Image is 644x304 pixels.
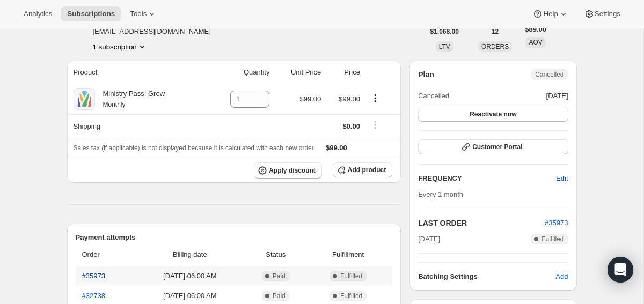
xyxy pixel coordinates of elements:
[74,144,316,152] span: Sales tax (if applicable) is not displayed because it is calculated with each new order.
[543,10,558,18] span: Help
[418,69,434,80] h2: Plan
[525,24,546,35] span: $89.00
[310,249,386,260] span: Fulfillment
[470,110,516,118] span: Reactivate now
[472,143,522,151] span: Customer Portal
[424,24,465,39] button: $1,068.00
[273,272,286,280] span: Paid
[541,235,563,243] span: Fulfilled
[67,114,209,138] th: Shipping
[529,39,542,46] span: AOV
[138,249,241,260] span: Billing date
[348,166,386,174] span: Add product
[608,257,633,283] div: Open Intercom Messenger
[418,173,556,184] h2: FREQUENCY
[17,6,58,21] button: Analytics
[577,6,627,21] button: Settings
[492,27,499,36] span: 12
[418,107,568,122] button: Reactivate now
[535,70,563,79] span: Cancelled
[418,234,440,244] span: [DATE]
[82,292,105,300] a: #32738
[550,170,574,187] button: Edit
[24,10,52,18] span: Analytics
[339,95,360,103] span: $99.00
[76,243,136,266] th: Order
[555,271,568,282] span: Add
[545,219,568,227] a: #35973
[549,268,574,285] button: Add
[300,95,321,103] span: $99.00
[546,91,568,101] span: [DATE]
[595,10,620,18] span: Settings
[76,232,393,243] h2: Payment attempts
[545,218,568,228] button: #35973
[254,162,322,179] button: Apply discount
[269,166,316,175] span: Apply discount
[67,10,115,18] span: Subscriptions
[333,162,392,177] button: Add product
[93,41,148,52] button: Product actions
[93,26,289,37] span: [EMAIL_ADDRESS][DOMAIN_NAME]
[340,292,362,300] span: Fulfilled
[138,271,241,281] span: [DATE] · 06:00 AM
[367,92,384,104] button: Product actions
[556,173,568,184] span: Edit
[326,144,347,152] span: $99.00
[342,122,360,130] span: $0.00
[95,88,165,110] div: Ministry Pass: Grow
[418,139,568,154] button: Customer Portal
[324,61,363,84] th: Price
[67,61,209,84] th: Product
[430,27,459,36] span: $1,068.00
[340,272,362,280] span: Fulfilled
[367,119,384,131] button: Shipping actions
[418,91,449,101] span: Cancelled
[103,101,126,108] small: Monthly
[439,43,450,50] span: LTV
[526,6,575,21] button: Help
[130,10,147,18] span: Tools
[61,6,121,21] button: Subscriptions
[247,249,304,260] span: Status
[82,272,105,280] a: #35973
[74,88,95,110] img: product img
[418,271,555,282] h6: Batching Settings
[418,218,545,228] h2: LAST ORDER
[273,61,324,84] th: Unit Price
[138,291,241,301] span: [DATE] · 06:00 AM
[273,292,286,300] span: Paid
[481,43,509,50] span: ORDERS
[485,24,505,39] button: 12
[123,6,164,21] button: Tools
[418,190,463,198] span: Every 1 month
[209,61,273,84] th: Quantity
